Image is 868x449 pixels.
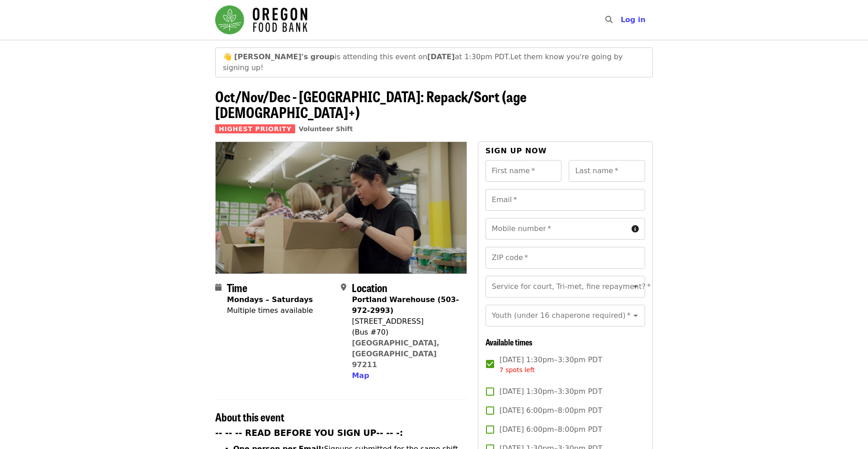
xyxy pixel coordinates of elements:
button: Open [629,280,642,293]
button: Map [352,370,369,381]
img: Oregon Food Bank - Home [215,5,307,34]
img: Oct/Nov/Dec - Portland: Repack/Sort (age 8+) organized by Oregon Food Bank [216,142,467,273]
input: ZIP code [486,247,645,269]
input: Email [486,189,645,211]
a: Volunteer Shift [299,125,353,132]
span: Time [227,279,247,295]
span: [DATE] 1:30pm–3:30pm PDT [500,386,602,397]
span: About this event [215,409,284,425]
div: (Bus #70) [352,327,459,338]
input: Search [618,9,625,31]
span: is attending this event on at 1:30pm PDT. [234,52,510,61]
span: 7 spots left [500,366,535,373]
i: circle-info icon [632,225,639,233]
input: First name [486,160,562,182]
button: Open [629,309,642,322]
span: Available times [486,336,533,348]
span: Highest Priority [215,124,295,133]
div: [STREET_ADDRESS] [352,316,459,327]
strong: -- -- -- READ BEFORE YOU SIGN UP-- -- -: [215,428,403,438]
span: [DATE] 1:30pm–3:30pm PDT [500,354,602,375]
strong: Mondays – Saturdays [227,295,313,304]
span: Sign up now [486,147,547,155]
div: Multiple times available [227,305,313,316]
button: Log in [613,11,653,29]
span: Map [352,371,369,380]
span: [DATE] 6:00pm–8:00pm PDT [500,424,602,435]
a: [GEOGRAPHIC_DATA], [GEOGRAPHIC_DATA] 97211 [352,339,439,369]
strong: Portland Warehouse (503-972-2993) [352,295,459,315]
i: map-marker-alt icon [341,283,346,292]
span: [DATE] 6:00pm–8:00pm PDT [500,405,602,416]
span: Location [352,279,387,295]
i: search icon [605,15,613,24]
input: Mobile number [486,218,628,240]
input: Last name [569,160,645,182]
span: Log in [621,15,646,24]
span: waving emoji [223,52,232,61]
strong: [PERSON_NAME]'s group [234,52,335,61]
span: Oct/Nov/Dec - [GEOGRAPHIC_DATA]: Repack/Sort (age [DEMOGRAPHIC_DATA]+) [215,85,527,123]
strong: [DATE] [427,52,455,61]
i: calendar icon [215,283,222,292]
